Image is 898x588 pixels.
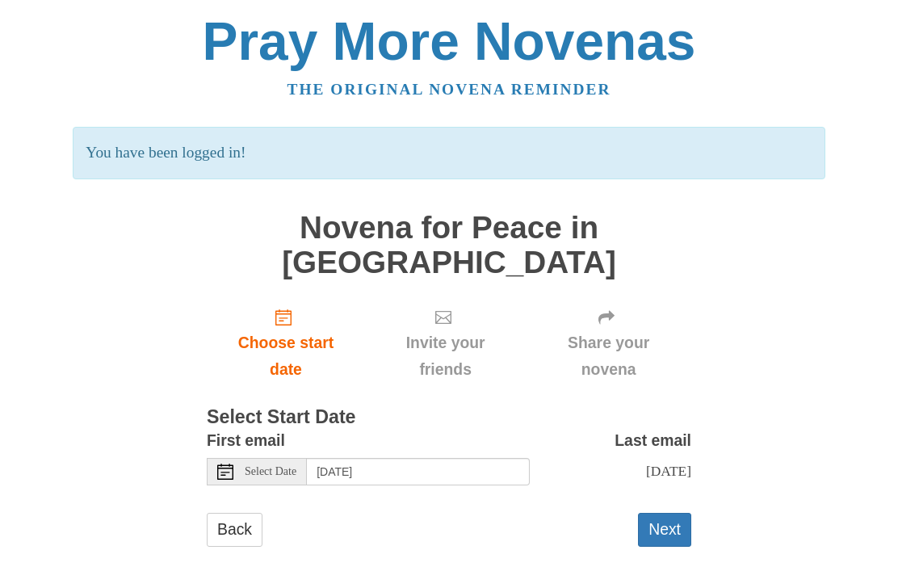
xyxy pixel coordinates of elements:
[207,427,285,454] label: First email
[526,296,691,392] div: Click "Next" to confirm your start date first.
[245,466,296,477] span: Select Date
[365,296,526,392] div: Click "Next" to confirm your start date first.
[207,211,691,279] h1: Novena for Peace in [GEOGRAPHIC_DATA]
[287,81,611,98] a: The original novena reminder
[542,330,675,383] span: Share your novena
[207,296,365,392] a: Choose start date
[203,11,696,71] a: Pray More Novenas
[638,513,691,546] button: Next
[207,407,691,428] h3: Select Start Date
[615,427,691,454] label: Last email
[381,330,510,383] span: Invite your friends
[223,330,349,383] span: Choose start date
[73,127,825,179] p: You have been logged in!
[207,513,262,546] a: Back
[646,463,691,479] span: [DATE]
